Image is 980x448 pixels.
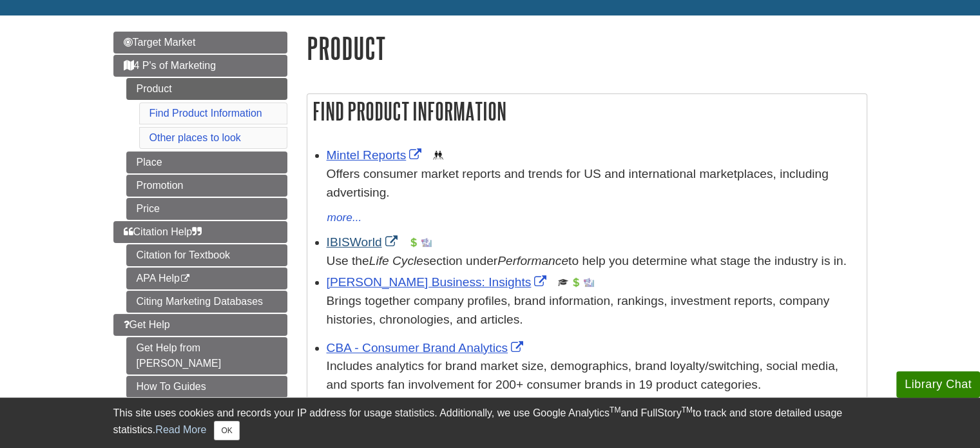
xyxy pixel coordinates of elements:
[558,277,568,287] img: Scholarly or Peer Reviewed
[307,94,867,128] h2: Find Product Information
[124,226,202,237] span: Citation Help
[113,405,867,440] div: This site uses cookies and records your IP address for usage statistics. Additionally, we use Goo...
[327,148,425,162] a: Link opens in new window
[113,55,287,77] a: 4 P's of Marketing
[126,244,287,266] a: Citation for Textbook
[307,32,867,64] h1: Product
[327,209,363,227] button: more...
[113,32,287,54] a: Target Market
[149,108,262,119] a: Find Product Information
[327,252,860,271] div: Use the section under to help you determine what stage the industry is in.
[327,235,401,249] a: Link opens in new window
[113,32,287,421] div: Guide Page Menu
[610,405,620,414] sup: TM
[327,275,550,289] a: Link opens in new window
[369,254,423,268] i: Life Cycle
[113,314,287,336] a: Get Help
[124,60,216,71] span: 4 P's of Marketing
[126,268,287,289] a: APA Help
[327,165,860,202] p: Offers consumer market reports and trends for US and international marketplaces, including advert...
[497,254,568,268] i: Performance
[421,237,432,248] img: Industry Report
[126,175,287,197] a: Promotion
[327,292,860,329] p: Brings together company profiles, brand information, rankings, investment reports, company histor...
[584,277,594,287] img: Industry Report
[149,132,241,143] a: Other places to look
[155,424,206,435] a: Read More
[126,337,287,375] a: Get Help from [PERSON_NAME]
[214,421,239,440] button: Close
[113,221,287,243] a: Citation Help
[126,291,287,313] a: Citing Marketing Databases
[124,37,196,48] span: Target Market
[180,275,191,283] i: This link opens in a new window
[126,78,287,100] a: Product
[682,405,693,414] sup: TM
[124,319,170,330] span: Get Help
[126,151,287,173] a: Place
[571,277,581,287] img: Financial Report
[327,341,527,355] a: Link opens in new window
[126,376,287,398] a: How To Guides
[126,198,287,220] a: Price
[327,357,860,394] p: Includes analytics for brand market size, demographics, brand loyalty/switching, social media, an...
[408,237,419,248] img: Financial Report
[433,150,443,161] img: Demographics
[896,371,980,398] button: Library Chat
